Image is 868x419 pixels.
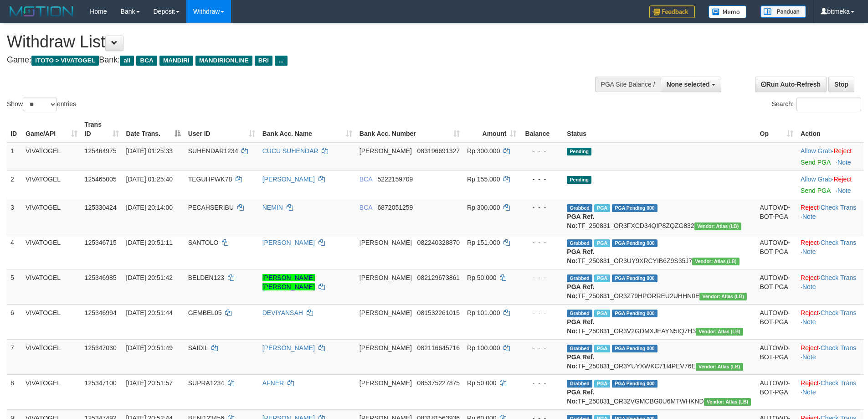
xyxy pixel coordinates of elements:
[797,339,863,374] td: · ·
[802,283,816,290] a: Note
[120,56,134,66] span: all
[126,309,173,316] span: [DATE] 20:51:44
[802,353,816,361] a: Note
[417,344,460,352] span: Copy 082116645716 to clipboard
[594,239,610,247] span: Marked by bttmeka
[801,176,832,183] a: Allow Grab
[262,239,315,246] a: [PERSON_NAME]
[188,379,224,387] span: SUPRA1234
[801,309,819,316] a: Reject
[22,142,81,171] td: VIVATOGEL
[595,77,661,92] div: PGA Site Balance /
[262,379,284,387] a: AFNER
[159,56,193,66] span: MANDIRI
[360,344,412,352] span: [PERSON_NAME]
[126,239,173,246] span: [DATE] 20:51:11
[188,274,224,281] span: BELDEN123
[467,309,500,316] span: Rp 101.000
[696,328,743,336] span: Vendor URL: https://dashboard.q2checkout.com/secure
[188,309,222,316] span: GEMBEL05
[704,398,751,406] span: Vendor URL: https://dashboard.q2checkout.com/secure
[7,234,22,269] td: 4
[7,171,22,199] td: 2
[188,204,234,211] span: PECAHSERIBU
[360,176,372,183] span: BCA
[828,77,854,92] a: Stop
[563,269,756,304] td: TF_250831_OR3Z79HPORREU2UHHN0E
[467,379,497,387] span: Rp 50.000
[699,293,747,300] span: Vendor URL: https://dashboard.q2checkout.com/secure
[797,269,863,304] td: · ·
[262,274,315,290] a: [PERSON_NAME] [PERSON_NAME]
[259,116,356,142] th: Bank Acc. Name: activate to sort column ascending
[85,176,117,183] span: 125465005
[756,269,797,304] td: AUTOWD-BOT-PGA
[756,199,797,234] td: AUTOWD-BOT-PGA
[797,142,863,171] td: ·
[262,204,283,211] a: NEMIN
[275,56,287,66] span: ...
[801,147,833,155] span: ·
[801,147,832,155] a: Allow Grab
[524,203,560,212] div: - - -
[195,56,252,66] span: MANDIRIONLINE
[833,147,852,155] a: Reject
[756,304,797,339] td: AUTOWD-BOT-PGA
[136,56,157,66] span: BCA
[821,204,857,211] a: Check Trans
[360,309,412,316] span: [PERSON_NAME]
[81,116,123,142] th: Trans ID: activate to sort column ascending
[188,147,238,155] span: SUHENDAR1234
[7,339,22,374] td: 7
[563,374,756,409] td: TF_250831_OR32VGMCBG0U6MTWHKND
[594,274,610,282] span: Marked by bttmeka
[360,147,412,155] span: [PERSON_NAME]
[467,344,500,352] span: Rp 100.000
[7,33,570,51] h1: Withdraw List
[520,116,563,142] th: Balance
[567,388,594,405] b: PGA Ref. No:
[188,344,208,352] span: SAIDIL
[696,363,743,371] span: Vendor URL: https://dashboard.q2checkout.com/secure
[802,213,816,220] a: Note
[85,204,117,211] span: 125330424
[524,238,560,247] div: - - -
[377,204,413,211] span: Copy 6872051259 to clipboard
[567,148,591,155] span: Pending
[463,116,520,142] th: Amount: activate to sort column ascending
[262,309,303,316] a: DEVIYANSAH
[567,380,592,388] span: Grabbed
[7,98,76,111] label: Show entries
[756,116,797,142] th: Op: activate to sort column ascending
[22,339,81,374] td: VIVATOGEL
[377,176,413,183] span: Copy 5222159709 to clipboard
[661,77,721,92] button: None selected
[797,304,863,339] td: · ·
[802,318,816,326] a: Note
[255,56,272,66] span: BRI
[467,204,500,211] span: Rp 300.000
[567,204,592,212] span: Grabbed
[563,116,756,142] th: Status
[709,5,747,18] img: Button%20Memo.svg
[22,171,81,199] td: VIVATOGEL
[837,187,851,194] a: Note
[594,310,610,317] span: Marked by bttmeka
[524,146,560,155] div: - - -
[31,56,99,66] span: ITOTO > VIVATOGEL
[7,304,22,339] td: 6
[563,234,756,269] td: TF_250831_OR3UY9XRCYIB6Z9S35J7
[126,176,173,183] span: [DATE] 01:25:40
[360,204,372,211] span: BCA
[760,5,806,18] img: panduan.png
[7,5,76,18] img: MOTION_logo.png
[801,176,833,183] span: ·
[667,81,710,88] span: None selected
[22,116,81,142] th: Game/API: activate to sort column ascending
[772,98,861,111] label: Search:
[85,379,117,387] span: 125347100
[185,116,259,142] th: User ID: activate to sort column ascending
[22,304,81,339] td: VIVATOGEL
[567,213,594,229] b: PGA Ref. No:
[23,98,57,111] select: Showentries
